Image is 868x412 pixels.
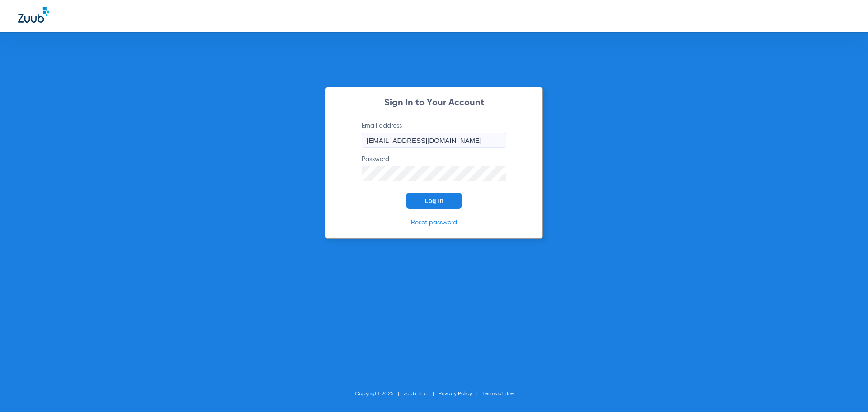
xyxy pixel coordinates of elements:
[362,166,506,181] input: Password
[362,155,506,181] label: Password
[482,391,514,397] a: Terms of Use
[18,7,49,23] img: Zuub Logo
[404,389,439,398] li: Zuub, Inc.
[823,369,868,412] iframe: Chat Widget
[411,219,457,226] a: Reset password
[362,133,506,148] input: Email address
[362,121,506,148] label: Email address
[425,197,443,204] span: Log In
[355,389,404,398] li: Copyright 2025
[348,99,520,108] h2: Sign In to Your Account
[406,193,462,209] button: Log In
[439,391,472,397] a: Privacy Policy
